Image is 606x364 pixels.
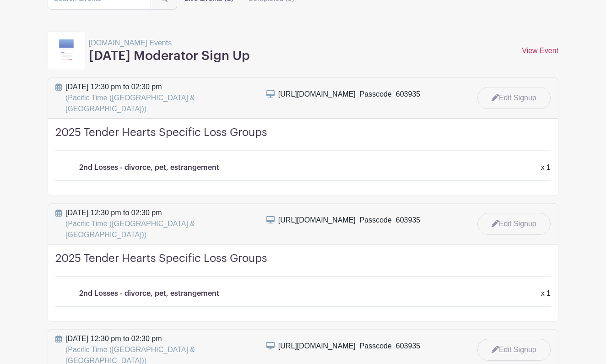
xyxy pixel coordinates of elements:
div: x 1 [536,162,556,173]
h4: 2025 Tender Hearts Specific Loss Groups [55,126,551,151]
a: Edit Signup [477,87,551,109]
div: [URL][DOMAIN_NAME] Passcode 603935 [278,341,420,352]
img: template8-d2dae5b8de0da6f0ac87aa49e69f22b9ae199b7e7a6af266910991586ce3ec38.svg [59,39,74,62]
a: Edit Signup [477,213,551,235]
div: x 1 [536,288,556,299]
span: [DATE] 12:30 pm to 02:30 pm [65,81,255,114]
a: View Event [522,47,558,54]
div: [URL][DOMAIN_NAME] Passcode 603935 [278,215,420,226]
a: Edit Signup [477,339,551,361]
div: [URL][DOMAIN_NAME] Passcode 603935 [278,89,420,100]
p: [DOMAIN_NAME] Events [89,38,250,49]
span: [DATE] 12:30 pm to 02:30 pm [65,207,255,240]
span: (Pacific Time ([GEOGRAPHIC_DATA] & [GEOGRAPHIC_DATA])) [65,94,195,113]
p: 2nd Losses - divorce, pet, estrangement [79,162,219,173]
p: 2nd Losses - divorce, pet, estrangement [79,288,219,299]
h3: [DATE] Moderator Sign Up [89,49,250,64]
h4: 2025 Tender Hearts Specific Loss Groups [55,252,551,277]
span: (Pacific Time ([GEOGRAPHIC_DATA] & [GEOGRAPHIC_DATA])) [65,220,195,239]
